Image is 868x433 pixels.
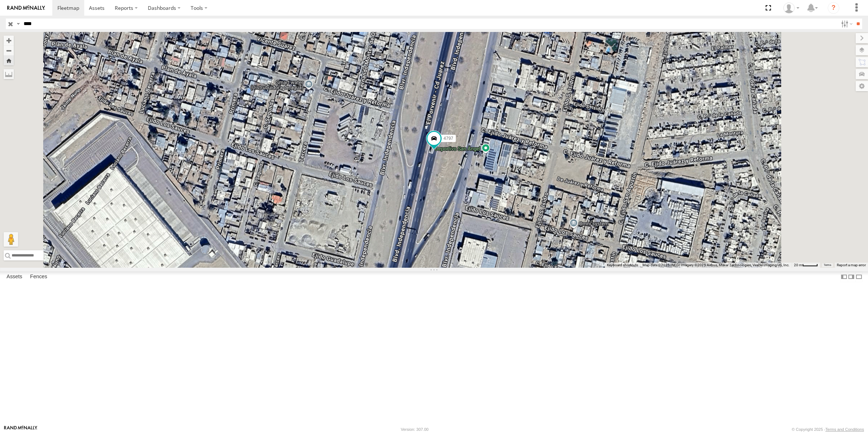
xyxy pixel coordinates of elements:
[838,19,854,29] label: Search Filter Options
[443,135,453,141] span: 4797
[15,19,21,29] label: Search Query
[4,232,18,247] button: Drag Pegman onto the map to open Street View
[4,56,14,65] button: Zoom Home
[855,271,863,282] label: Hide Summary Table
[856,81,868,91] label: Map Settings
[642,263,790,267] span: Map data ©2025 INEGI Imagery ©2025 Airbus, Maxar Technologies, Vexcel Imaging US, Inc.
[828,2,839,14] i: ?
[837,263,866,267] a: Report a map error
[7,5,45,11] img: rand-logo.svg
[401,427,429,432] div: Version: 307.00
[826,427,864,432] a: Terms and Conditions
[3,272,26,282] label: Assets
[27,272,51,282] label: Fences
[840,271,848,282] label: Dock Summary Table to the Left
[607,263,638,268] button: Keyboard shortcuts
[824,264,831,267] a: Terms (opens in new tab)
[792,427,864,432] div: © Copyright 2025 -
[4,69,14,79] label: Measure
[4,45,14,56] button: Zoom out
[792,263,820,268] button: Map Scale: 20 m per 39 pixels
[781,3,802,13] div: Roberto Garcia
[4,36,14,45] button: Zoom in
[4,426,37,433] a: Visit our Website
[794,263,802,267] span: 20 m
[848,271,855,282] label: Dock Summary Table to the Right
